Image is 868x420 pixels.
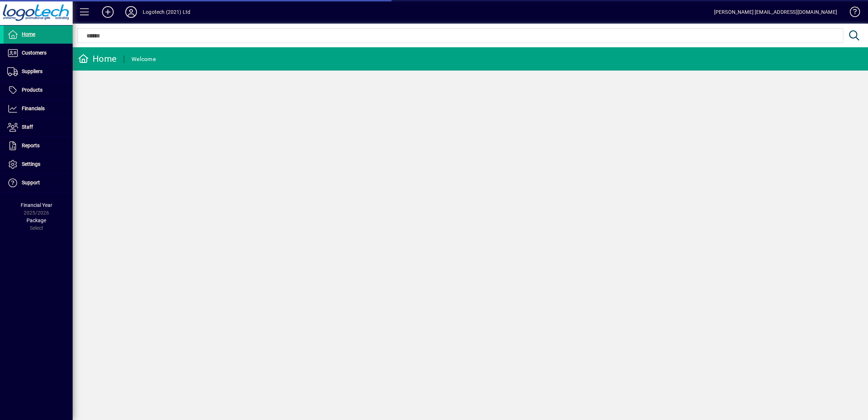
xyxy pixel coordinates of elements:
[4,44,73,62] a: Customers
[96,5,119,19] button: Add
[143,6,190,18] div: Logotech (2021) Ltd
[22,143,40,148] span: Reports
[78,53,117,65] div: Home
[4,155,73,173] a: Settings
[22,31,35,37] span: Home
[119,5,143,19] button: Profile
[22,180,40,185] span: Support
[131,53,156,65] div: Welcome
[27,217,46,223] span: Package
[4,137,73,155] a: Reports
[22,50,46,56] span: Customers
[714,6,837,18] div: [PERSON_NAME] [EMAIL_ADDRESS][DOMAIN_NAME]
[22,161,40,167] span: Settings
[4,81,73,99] a: Products
[844,1,859,25] a: Knowledge Base
[21,202,52,208] span: Financial Year
[22,105,45,111] span: Financials
[4,174,73,192] a: Support
[22,87,42,93] span: Products
[4,100,73,118] a: Financials
[4,118,73,136] a: Staff
[22,124,33,130] span: Staff
[22,68,42,74] span: Suppliers
[4,63,73,81] a: Suppliers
